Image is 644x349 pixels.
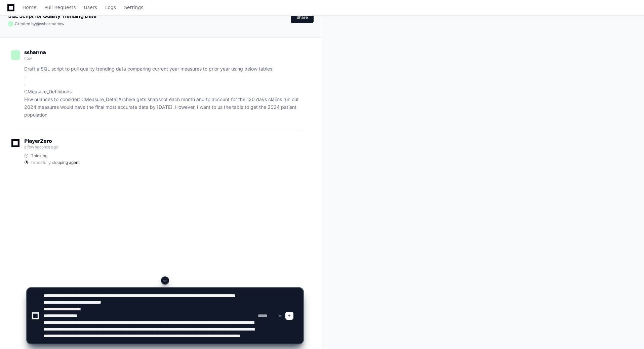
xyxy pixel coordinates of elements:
span: now [24,56,32,61]
span: a few seconds ago [24,144,58,149]
span: ssharma [40,21,56,26]
span: Thinking [31,153,47,159]
p: Draft a SQL script to pull quality trending data comparing current year measures to prior year us... [24,65,303,119]
span: PlayerZero [24,139,52,143]
span: Created by [15,21,65,27]
span: Home [23,5,36,9]
span: Users [84,5,97,9]
span: now [56,21,65,26]
span: Gracefully stopping agent [31,160,80,165]
button: Share [291,12,314,23]
span: Logs [105,5,116,9]
span: @ [36,21,40,26]
span: Settings [124,5,143,9]
span: ssharma [24,50,46,55]
app-text-character-animate: SQL Script for Quality Trending Data [8,12,96,19]
span: Pull Requests [44,5,76,9]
